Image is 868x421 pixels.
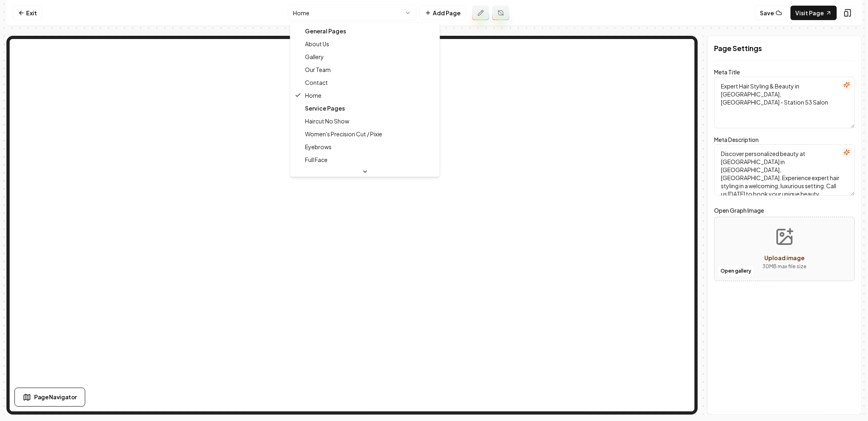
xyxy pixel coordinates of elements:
span: Full Face [305,156,328,164]
span: About Us [305,40,329,48]
span: Eyebrows [305,143,332,151]
span: Home [305,91,321,99]
span: Contact [305,78,328,86]
span: Gallery [305,53,324,61]
span: Women's Precision Cut / Pixie [305,130,382,138]
span: Our Team [305,66,331,74]
span: Haircut No Show [305,117,349,125]
div: General Pages [292,25,438,37]
div: Service Pages [292,102,438,115]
